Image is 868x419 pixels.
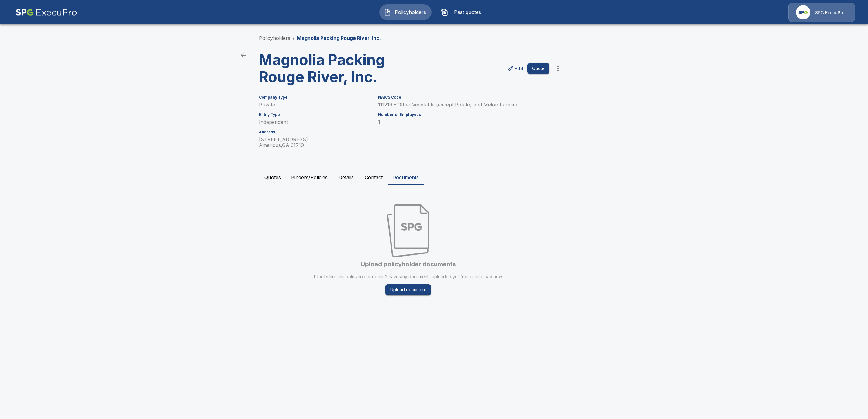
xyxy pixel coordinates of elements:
button: Quote [527,63,549,74]
p: SPG ExecuPro [815,10,845,16]
a: edit [506,64,525,73]
button: Quotes [259,170,286,185]
img: Past quotes Icon [441,9,448,16]
button: Policyholders IconPolicyholders [379,4,432,20]
img: Empty state [387,204,429,257]
p: Independent [259,119,371,125]
img: Agency Icon [796,5,810,19]
h6: Address [259,130,371,134]
p: Edit [514,65,524,72]
a: back [237,49,249,61]
p: Private [259,102,371,108]
a: Agency IconSPG ExecuPro [788,3,855,22]
h6: Entity Type [259,113,371,117]
h6: Number of Employees [378,113,549,117]
span: Policyholders [394,9,427,16]
button: Upload document [385,284,431,295]
img: Policyholders Icon [384,9,391,16]
button: Past quotes IconPast quotes [436,4,489,20]
h3: Magnolia Packing Rouge River, Inc. [259,51,409,86]
p: Magnolia Packing Rouge River, Inc. [297,34,381,42]
div: policyholder tabs [259,170,609,185]
p: 111219 - Other Vegetable (except Potato) and Melon Farming [378,102,549,108]
button: Documents [387,170,424,185]
h6: Company Type [259,95,371,100]
p: It looks like this policyholder doesn't have any documents uploaded yet. You can upload now. [314,274,503,279]
button: Binders/Policies [286,170,332,185]
p: 1 [378,119,549,125]
a: Policyholders [259,35,290,41]
p: [STREET_ADDRESS] Americus , GA 31719 [259,137,371,148]
li: / [293,34,294,42]
h6: NAICS Code [378,95,549,100]
span: Past quotes [451,9,484,16]
img: AA Logo [15,3,77,22]
button: Contact [360,170,387,185]
button: more [552,62,564,75]
button: Details [332,170,360,185]
nav: breadcrumb [259,34,381,42]
h6: Upload policyholder documents [361,260,456,269]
